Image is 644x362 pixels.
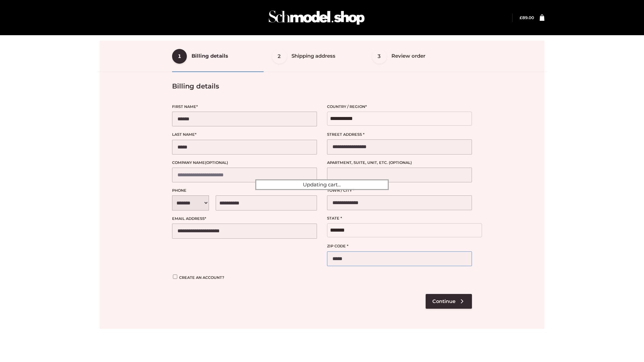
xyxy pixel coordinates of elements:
a: £89.00 [520,15,534,20]
img: Schmodel Admin 964 [266,4,367,31]
span: £ [520,15,522,20]
div: Updating cart... [255,179,389,190]
bdi: 89.00 [520,15,534,20]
